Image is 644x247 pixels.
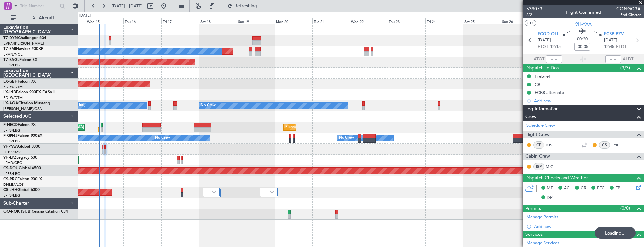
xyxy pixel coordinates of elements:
a: OO-ROK (SUB)Cessna Citation CJ4 [3,210,68,214]
div: Wed 22 [350,18,388,24]
a: EDLW/DTM [3,85,23,89]
span: Dispatch Checks and Weather [525,174,588,182]
a: T7-EAGLFalcon 8X [3,58,37,62]
div: Wed 15 [86,18,123,24]
span: All Aircraft [17,16,69,20]
span: Refreshing... [234,4,262,8]
span: Cabin Crew [525,153,550,160]
span: (3/3) [620,64,630,71]
div: Loading... [595,227,636,239]
div: Tue 21 [312,18,350,24]
span: Dispatch To-Dos [525,64,559,72]
span: DP [547,195,553,201]
a: F-HECDFalcon 7X [3,123,36,127]
span: FP [615,185,620,192]
span: CONGO3A [616,5,641,12]
span: 12:45 [604,44,614,50]
span: Leg Information [525,105,559,113]
button: UTC [525,20,536,26]
a: CS-DOUGlobal 6500 [3,166,41,170]
a: LFPB/LBG [3,171,20,176]
div: No Crew [155,133,170,143]
a: Schedule Crew [526,122,555,129]
span: 9H-YAA [3,145,18,149]
span: [DATE] [604,37,617,44]
a: Manage Services [526,240,559,247]
span: FCOD OLL [538,31,559,37]
a: T7-DYNChallenger 604 [3,36,46,40]
span: ALDT [623,56,633,62]
span: ETOT [538,44,548,50]
a: LX-GBHFalcon 7X [3,80,36,84]
span: LX-AOA [3,101,18,105]
span: MF [547,185,553,192]
span: 539073 [526,5,542,12]
span: CR [581,185,586,192]
div: Sun 26 [501,18,539,24]
div: No Crew [339,133,354,143]
span: T7-EMI [3,47,16,51]
div: Sat 18 [199,18,237,24]
a: 9H-LPZLegacy 500 [3,156,37,160]
a: LFPB/LBG [3,139,20,144]
span: OO-ROK (SUB) [3,210,32,214]
div: CP [533,141,544,149]
div: Thu 23 [388,18,425,24]
div: Mon 20 [275,18,312,24]
a: LFMN/NCE [3,52,23,57]
span: Permits [525,205,541,212]
a: F-GPNJFalcon 900EX [3,134,42,138]
span: ELDT [616,44,627,50]
div: Sat 25 [463,18,501,24]
span: T7-DYN [3,36,18,40]
span: Flight Crew [525,131,550,138]
div: Fri 17 [161,18,199,24]
span: Crew [525,113,537,121]
span: Services [525,231,543,238]
a: MIG [546,164,561,170]
input: --:-- [546,55,562,63]
button: Refreshing... [224,1,264,11]
a: Manage Permits [526,214,558,221]
div: Sun 19 [237,18,275,24]
span: ATOT [534,56,544,62]
a: CS-RRCFalcon 900LX [3,177,42,181]
a: IOS [546,142,561,148]
div: Thu 16 [123,18,161,24]
span: 2/2 [526,12,542,18]
span: AC [564,185,570,192]
div: Planned Maint [GEOGRAPHIC_DATA] ([GEOGRAPHIC_DATA]) [285,122,389,132]
a: LX-INBFalcon 900EX EASy II [3,90,55,94]
input: Trip Number [20,1,58,11]
div: CS [599,141,610,149]
div: Add new [534,98,641,104]
span: CS-JHH [3,188,17,192]
a: EDLW/DTM [3,95,23,100]
button: All Aircraft [7,13,71,23]
div: Fri 24 [425,18,463,24]
div: CB [535,82,540,87]
div: FCBB alternate [535,90,564,95]
div: [DATE] [79,13,91,19]
span: 9H-YAA [575,21,592,28]
a: FCBB/BZV [3,150,21,155]
span: 9H-LPZ [3,156,16,160]
div: No Crew [201,101,216,111]
span: Pref Charter [616,12,641,18]
span: (0/0) [620,205,630,211]
span: [DATE] - [DATE] [112,3,143,9]
a: EYK [611,142,626,148]
a: LFPB/LBG [3,193,20,198]
a: LFMD/CEQ [3,161,22,165]
span: FCBB BZV [604,31,624,37]
div: ISP [533,163,544,170]
span: LX-INB [3,90,16,94]
a: T7-EMIHawker 900XP [3,47,43,51]
a: EVRA/[PERSON_NAME] [3,41,44,46]
a: 9H-YAAGlobal 5000 [3,145,40,149]
span: CS-RRC [3,177,17,181]
a: LFPB/LBG [3,128,20,133]
span: T7-EAGL [3,58,19,62]
a: [PERSON_NAME]/QSA [3,106,42,111]
a: DNMM/LOS [3,182,24,187]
